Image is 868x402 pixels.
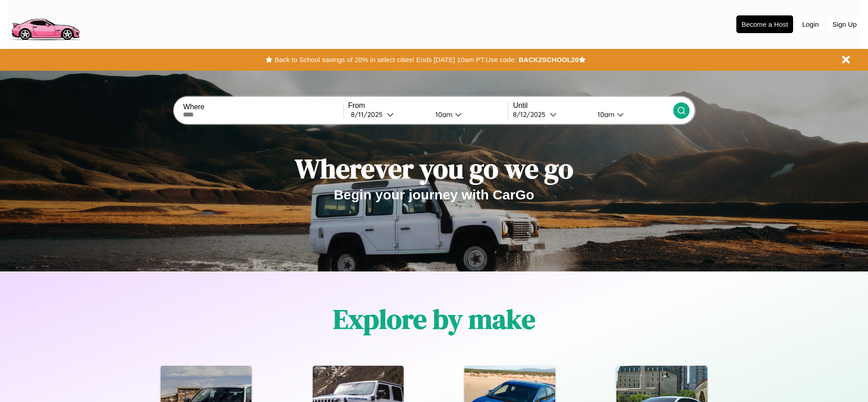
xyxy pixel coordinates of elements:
label: Where [183,103,343,111]
label: Until [513,102,673,110]
img: logo [7,5,84,43]
label: From [348,102,508,110]
div: 8 / 11 / 2025 [351,110,387,119]
div: 8 / 12 / 2025 [513,110,550,119]
button: 10am [590,110,673,119]
h1: Explore by make [333,300,535,338]
button: Sign Up [828,16,861,33]
div: 10am [431,110,455,119]
button: Login [798,16,824,33]
button: Back to School savings of 20% in select cities! Ends [DATE] 10am PT.Use code: [272,53,518,66]
b: BACK2SCHOOL20 [518,56,579,63]
button: Become a Host [736,15,793,33]
button: 8/11/2025 [348,110,428,119]
div: 10am [593,110,617,119]
button: 10am [428,110,508,119]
